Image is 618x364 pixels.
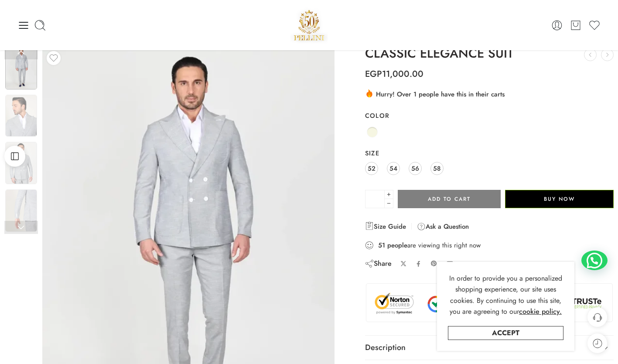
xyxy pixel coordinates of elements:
[417,221,469,232] a: Ask a Question
[570,19,582,31] a: Cart
[387,162,400,175] a: 54
[411,162,419,174] span: 56
[365,149,614,158] label: Size
[365,111,614,120] label: Color
[389,162,397,174] span: 54
[5,189,37,232] img: 6a82c3b96f18cbee4f4086de2549ea4e.21f427-jpg-1.webp
[373,292,606,315] img: Trust
[365,240,614,250] div: are viewing this right now
[378,241,385,250] strong: 51
[365,68,423,80] bdi: 11,000.00
[365,221,406,232] a: Size Guide
[5,142,37,184] img: 6a82c3b96f18cbee4f4086de2549ea4e.21f427-jpg-1.webp
[446,260,454,268] a: Email to your friends
[430,260,437,267] a: Pin on Pinterest
[365,162,378,175] a: 52
[449,273,562,317] span: In order to provide you a personalized shopping experience, our site uses cookies. By continuing ...
[365,259,392,268] div: Share
[365,89,614,99] div: Hurry! Over 1 people have this in their carts
[290,7,328,44] img: Pellini
[519,306,562,317] a: cookie policy.
[400,261,407,267] a: Share on X
[551,19,563,31] a: Login / Register
[365,190,385,208] input: Product quantity
[448,326,563,340] a: Accept
[409,162,422,175] a: 56
[588,19,601,31] a: Wishlist
[365,47,614,61] h1: CLASSIC ELEGANCE SUIT
[505,190,614,208] button: Buy Now
[5,47,37,89] img: 6a82c3b96f18cbee4f4086de2549ea4e.21f427-jpg-1.webp
[290,7,328,44] a: Pellini -
[398,190,501,208] button: Add to cart
[387,241,407,250] strong: people
[365,68,382,80] span: EGP
[415,261,422,267] a: Share on Facebook
[368,162,376,174] span: 52
[5,95,37,137] img: 6a82c3b96f18cbee4f4086de2549ea4e.21f427-jpg-1.webp
[430,162,444,175] a: 58
[365,336,614,360] a: Description
[433,162,440,174] span: 58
